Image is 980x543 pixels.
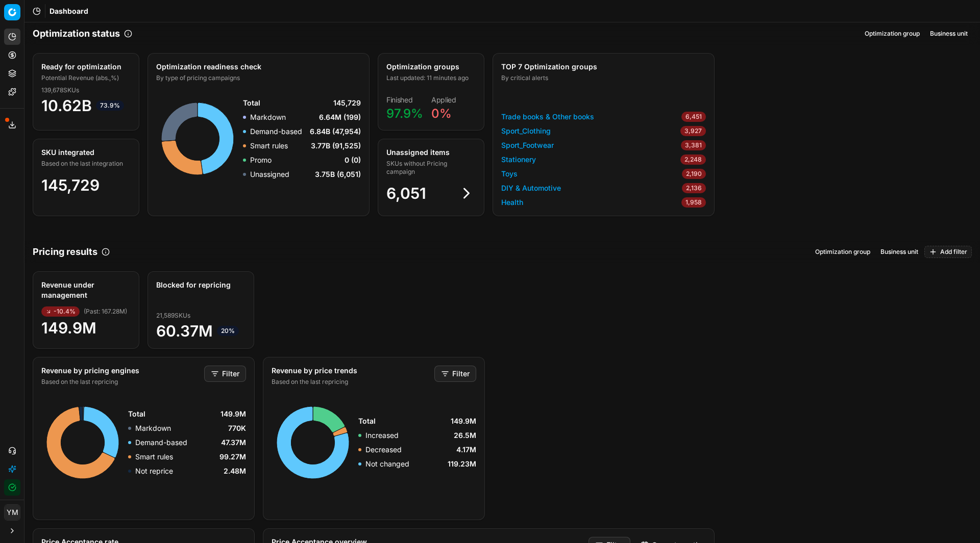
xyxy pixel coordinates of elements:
[386,184,426,202] span: 6,051
[156,74,359,82] div: By type of pricing campaigns
[319,112,361,122] span: 6.64M (199)
[41,280,129,300] div: Revenue under management
[501,74,704,82] div: By critical alerts
[501,140,554,150] a: Sport_Footwear
[4,504,20,521] button: YM
[96,100,124,111] span: 73.9%
[41,366,202,376] div: Revenue by pricing engines
[128,409,145,419] span: Total
[221,437,246,448] span: 47.37M
[135,452,173,462] p: Smart rules
[156,322,246,340] span: 60.37M
[386,96,423,104] dt: Finished
[41,378,202,386] div: Based on the last repricing
[33,245,97,259] h2: Pricing results
[456,445,476,455] span: 4.17M
[501,183,561,193] a: DIY & Automotive
[386,160,474,176] div: SKUs without Pricing campaign
[135,437,187,448] p: Demand-based
[682,169,706,179] span: 2,190
[217,326,239,336] span: 20%
[250,112,286,122] p: Markdown
[50,6,88,16] span: Dashboard
[156,62,359,72] div: Optimization readiness check
[224,466,246,476] span: 2.48M
[250,141,288,151] p: Smart rules
[243,98,260,108] span: Total
[386,147,474,158] div: Unassigned items
[41,147,129,158] div: SKU integrated
[501,112,594,122] a: Trade books & Other books
[272,366,432,376] div: Revenue by price trends
[250,126,302,137] p: Demand-based
[250,169,289,179] p: Unassigned
[431,96,456,104] dt: Applied
[41,62,129,72] div: Ready for optimization
[431,106,452,121] span: 0%
[228,423,246,433] span: 770K
[156,280,243,290] div: Blocked for repricing
[41,86,79,94] span: 139,678 SKUs
[250,155,272,165] p: Promo
[682,183,706,193] span: 2,136
[451,416,476,426] span: 149.9M
[501,126,551,136] a: Sport_Clothing
[926,28,972,40] button: Business unit
[33,27,120,41] h2: Optimization status
[501,169,518,179] a: Toys
[386,62,474,72] div: Optimization groups
[861,28,924,40] button: Optimization group
[272,378,432,386] div: Based on the last repricing
[434,366,476,382] button: Filter
[365,445,402,455] p: Decreased
[135,423,171,433] p: Markdown
[50,6,88,16] nav: breadcrumb
[811,246,874,258] button: Optimization group
[220,409,246,419] span: 149.9M
[41,176,100,194] span: 145,729
[310,126,361,137] span: 6.84B (47,954)
[680,154,706,165] span: 2,248
[681,140,706,150] span: 3,381
[41,96,131,115] span: 10.62B
[41,306,80,317] span: -10.4%
[311,141,361,151] span: 3.77B (91,525)
[219,452,246,462] span: 99.27M
[386,74,474,82] div: Last updated: 11 minutes ago
[358,416,376,426] span: Total
[156,312,190,320] span: 21,589 SKUs
[501,62,704,72] div: TOP 7 Optimization groups
[84,307,127,316] span: ( Past : 167.28M )
[365,430,399,441] p: Increased
[501,197,523,208] a: Health
[135,466,173,476] p: Not reprice
[315,169,361,179] span: 3.75B (6,051)
[345,155,361,165] span: 0 (0)
[386,106,423,121] span: 97.9%
[204,366,246,382] button: Filter
[876,246,922,258] button: Business unit
[680,126,706,136] span: 3,927
[41,160,129,168] div: Based on the last integration
[681,197,706,208] span: 1,958
[924,246,972,258] button: Add filter
[454,430,476,441] span: 26.5M
[448,459,476,469] span: 119.23M
[5,505,20,520] span: YM
[41,74,129,82] div: Potential Revenue (abs.,%)
[501,154,536,165] a: Stationery
[681,112,706,122] span: 6,451
[41,319,131,337] span: 149.9M
[365,459,409,469] p: Not changed
[333,98,361,108] span: 145,729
